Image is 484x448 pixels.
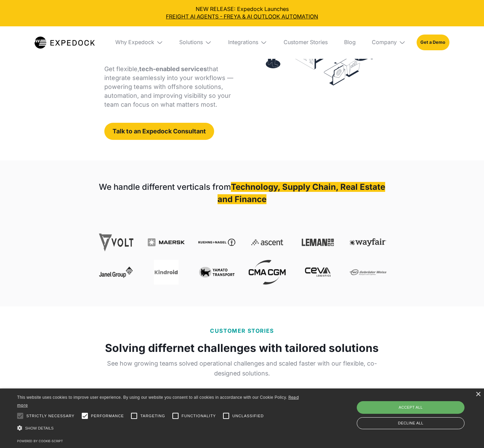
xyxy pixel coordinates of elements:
strong: We handle different verticals from [99,182,231,192]
div: NEW RELEASE: Expedock Launches [5,5,479,21]
a: Blog [339,26,361,59]
span: Performance [91,413,124,419]
span: Unclassified [232,413,264,419]
div: Company [372,39,397,46]
p: See how growing teams solved operational challenges and scaled faster with our flexible, co-desig... [97,358,387,379]
a: Customer Stories [278,26,333,59]
span: This website uses cookies to improve user experience. By using our website you consent to all coo... [17,395,287,400]
div: Show details [17,424,310,433]
a: Powered by cookie-script [17,439,63,443]
a: Read more [17,395,299,408]
div: Solutions [174,26,217,59]
p: Get flexible, that integrate seamlessly into your workflows — powering teams with offshore soluti... [104,65,235,109]
div: Why Expedock [110,26,169,59]
p: CUSTOMER STORIES [210,327,274,335]
iframe: Chat Widget [450,415,484,448]
div: Close [475,392,481,397]
a: FREIGHT AI AGENTS - FREYA & AI OUTLOOK AUTOMATION [5,13,479,21]
div: Company [366,26,411,59]
div: Solutions [179,39,203,46]
a: Talk to an Expedock Consultant [104,123,214,140]
div: Decline all [357,417,465,429]
div: Why Expedock [115,39,154,46]
div: Integrations [223,26,273,59]
a: Get a Demo [417,35,449,50]
div: Integrations [228,39,258,46]
span: Show details [25,426,54,430]
span: Functionality [182,413,216,419]
strong: Technology, Supply Chain, Real Estate and Finance [218,182,385,204]
span: Targeting [140,413,165,419]
strong: tech-enabled services [139,65,207,73]
span: Strictly necessary [26,413,75,419]
div: Accept all [357,401,465,413]
strong: Solving differnet challenges with tailored solutions [105,341,379,356]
